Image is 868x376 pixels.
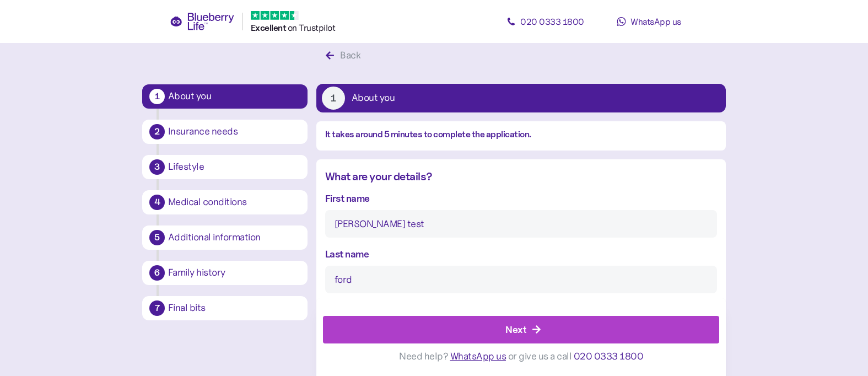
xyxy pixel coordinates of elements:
button: 1About you [142,84,308,109]
div: What are your details? [325,168,717,185]
div: Family history [168,268,300,278]
div: 5 [149,230,165,245]
div: 4 [149,195,165,210]
div: 7 [149,300,165,316]
span: 020 0333 1800 [520,16,584,27]
button: 2Insurance needs [142,120,308,144]
div: 6 [149,265,165,281]
button: 6Family history [142,261,308,285]
label: Last name [325,246,369,261]
button: 4Medical conditions [142,190,308,214]
div: Lifestyle [168,162,300,172]
button: 1About you [316,84,726,112]
a: WhatsApp us [600,10,699,33]
span: WhatsApp us [630,16,681,27]
div: Final bits [168,303,300,313]
div: Medical conditions [168,197,300,207]
div: It takes around 5 minutes to complete the application. [325,128,717,142]
div: 3 [149,159,165,175]
button: 3Lifestyle [142,155,308,179]
span: Excellent ️ [251,23,288,33]
div: 1 [322,87,345,110]
span: on Trustpilot [288,22,336,33]
button: 5Additional information [142,225,308,250]
div: Additional information [168,233,300,243]
div: Insurance needs [168,127,300,137]
div: Need help? or give us a call [323,343,719,369]
div: 1 [149,89,165,104]
button: 7Final bits [142,296,308,320]
button: Next [323,316,719,343]
div: 2 [149,124,165,139]
a: 020 0333 1800 [496,10,595,33]
label: First name [325,191,370,206]
div: Next [505,322,526,337]
button: Back [316,44,373,67]
div: Back [340,48,360,63]
div: About you [168,92,300,101]
span: 020 0333 1800 [574,350,644,362]
div: About you [352,93,395,103]
span: WhatsApp us [450,350,506,362]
